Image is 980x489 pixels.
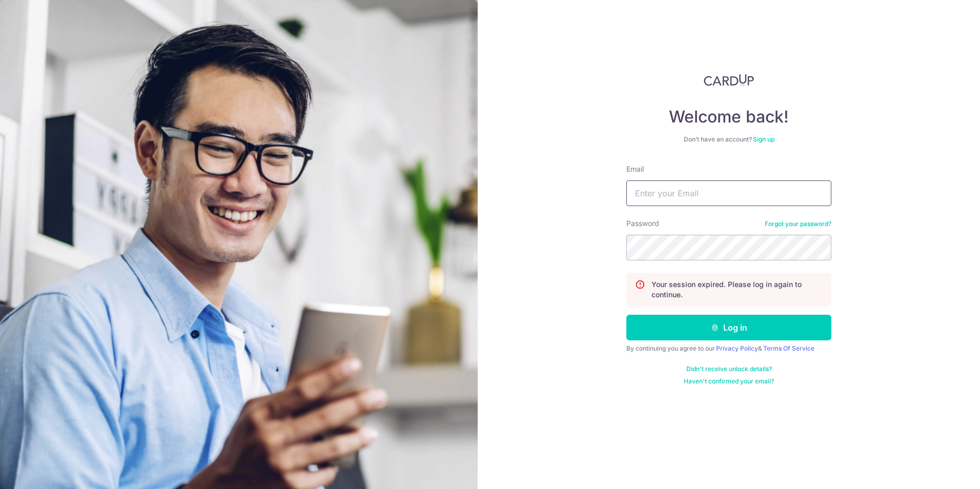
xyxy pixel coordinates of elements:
[716,344,758,352] a: Privacy Policy
[704,74,754,86] img: CardUp Logo
[686,365,772,373] a: Didn't receive unlock details?
[651,279,823,300] p: Your session expired. Please log in again to continue.
[684,377,774,385] a: Haven't confirmed your email?
[626,315,831,340] button: Log in
[626,107,831,127] h4: Welcome back!
[765,220,831,228] a: Forgot your password?
[626,344,831,353] div: By continuing you agree to our &
[626,218,659,229] label: Password
[626,164,644,174] label: Email
[626,135,831,144] div: Don’t have an account?
[626,180,831,206] input: Enter your Email
[763,344,814,352] a: Terms Of Service
[753,135,774,143] a: Sign up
